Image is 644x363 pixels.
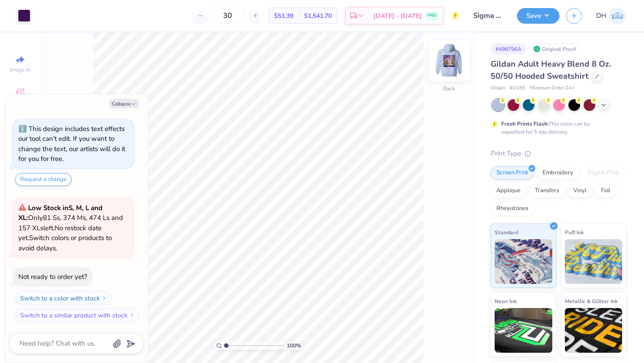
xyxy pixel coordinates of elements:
[102,295,107,301] img: Switch to a color with stock
[582,166,625,180] div: Digital Print
[596,11,606,21] span: DH
[491,166,534,180] div: Screen Print
[15,291,112,305] button: Switch to a color with stock
[491,202,534,215] div: Rhinestones
[443,84,455,93] div: Back
[373,11,422,21] span: [DATE] - [DATE]
[129,312,135,318] img: Switch to a similar product with stock
[565,228,584,237] span: Puff Ink
[15,308,140,322] button: Switch to a similar product with stock
[18,272,87,281] div: Not ready to order yet?
[431,43,467,79] img: Back
[109,99,139,108] button: Collapse
[595,184,616,198] div: Foil
[565,296,618,306] span: Metallic & Glitter Ink
[517,8,559,24] button: Save
[530,84,575,92] span: Minimum Order: 24 +
[466,7,510,25] input: Untitled Design
[495,239,552,284] img: Standard
[491,43,526,55] div: # 498796A
[529,184,565,198] div: Transfers
[495,296,517,306] span: Neon Ink
[18,203,123,253] span: Only 81 Ss, 374 Ms, 474 Ls and 157 XLs left. Switch colors or products to avoid delays.
[287,342,301,350] span: 100 %
[568,184,593,198] div: Vinyl
[491,148,626,159] div: Print Type
[565,308,623,353] img: Metallic & Glitter Ink
[501,120,549,127] strong: Fresh Prints Flash:
[210,8,245,24] input: – –
[501,120,611,136] div: This color can be expedited for 5 day delivery.
[495,308,552,353] img: Neon Ink
[10,66,31,73] span: Image AI
[537,166,579,180] div: Embroidery
[491,84,505,92] span: Gildan
[491,184,526,198] div: Applique
[18,203,102,223] strong: Low Stock in S, M, L and XL :
[531,43,581,55] div: Original Proof
[18,124,125,164] div: This design includes text effects our tool can't edit. If you want to change the text, our artist...
[565,239,623,284] img: Puff Ink
[15,173,72,186] button: Request a change
[18,224,102,243] span: No restock date yet.
[509,84,525,92] span: # G185
[495,228,518,237] span: Standard
[274,11,293,21] span: $51.39
[304,11,332,21] span: $1,541.70
[491,59,611,81] span: Gildan Adult Heavy Blend 8 Oz. 50/50 Hooded Sweatshirt
[609,7,626,25] img: Declan Hall
[427,13,436,19] span: FREE
[596,7,626,25] a: DH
